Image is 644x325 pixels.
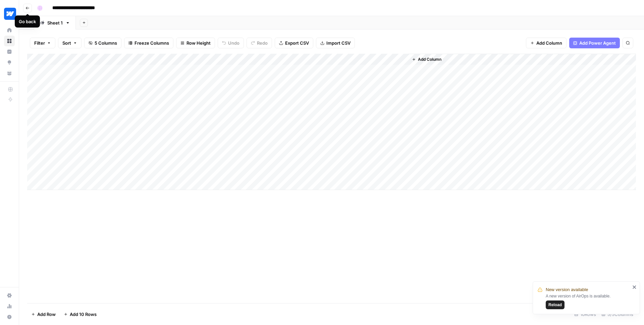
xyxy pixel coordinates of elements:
a: Usage [4,301,15,312]
span: Reload [548,302,562,308]
button: Undo [218,38,244,48]
span: Add Row [37,311,56,318]
span: Add Power Agent [579,40,616,46]
a: Browse [4,36,15,46]
div: Sheet 1 [47,19,63,26]
button: Redo [247,38,272,48]
span: Add Column [536,40,562,46]
div: 10 Rows [572,309,599,320]
button: Add Row [27,309,60,320]
div: A new version of AirOps is available. [546,293,630,309]
a: Home [4,25,15,36]
span: Add 10 Rows [70,311,97,318]
button: Help + Support [4,312,15,322]
button: close [632,284,637,290]
span: Undo [228,40,239,46]
span: Export CSV [285,40,309,46]
span: Filter [34,40,45,46]
span: New version available [546,286,588,293]
button: Add Power Agent [569,38,620,48]
span: Sort [62,40,71,46]
a: Settings [4,290,15,301]
button: Sort [58,38,82,48]
span: 5 Columns [95,40,117,46]
span: Add Column [418,56,441,62]
div: Go back [19,18,36,25]
button: Add 10 Rows [60,309,101,320]
span: Import CSV [326,40,351,46]
button: Export CSV [275,38,313,48]
span: Redo [257,40,268,46]
a: Insights [4,46,15,57]
img: Webflow Logo [4,8,16,20]
span: Row Height [186,40,211,46]
button: Filter [30,38,55,48]
a: Sheet 1 [34,16,76,30]
button: Add Column [409,55,444,64]
button: Workspace: Webflow [4,5,15,22]
button: Freeze Columns [124,38,173,48]
button: Reload [546,300,565,309]
button: Row Height [176,38,215,48]
button: Add Column [526,38,567,48]
a: Your Data [4,68,15,79]
span: Freeze Columns [135,40,169,46]
div: 5/5 Columns [599,309,636,320]
button: 5 Columns [84,38,121,48]
a: Opportunities [4,57,15,68]
button: Import CSV [316,38,355,48]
